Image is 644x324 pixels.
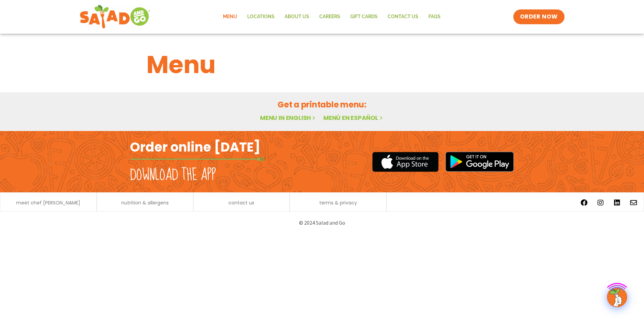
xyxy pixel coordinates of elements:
[16,200,80,205] a: meet chef [PERSON_NAME]
[319,200,357,205] a: terms & privacy
[228,200,254,205] a: contact us
[513,9,565,24] a: ORDER NOW
[423,9,446,25] a: FAQs
[345,9,383,25] a: GIFT CARDS
[383,9,423,25] a: Contact Us
[130,157,265,161] img: fork
[147,46,497,83] h1: Menu
[79,3,151,30] img: new-SAG-logo-768×292
[260,114,317,122] a: Menu in English
[520,13,558,21] span: ORDER NOW
[133,218,511,227] p: © 2024 Salad and Go
[147,99,497,110] h2: Get a printable menu:
[218,9,446,25] nav: Menu
[218,9,242,25] a: Menu
[323,114,384,122] a: Menú en español
[242,9,280,25] a: Locations
[130,166,216,185] h2: Download the app
[121,200,169,205] a: nutrition & allergens
[280,9,314,25] a: About Us
[130,139,260,155] h2: Order online [DATE]
[314,9,345,25] a: Careers
[372,151,439,173] img: appstore
[445,152,514,172] img: google_play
